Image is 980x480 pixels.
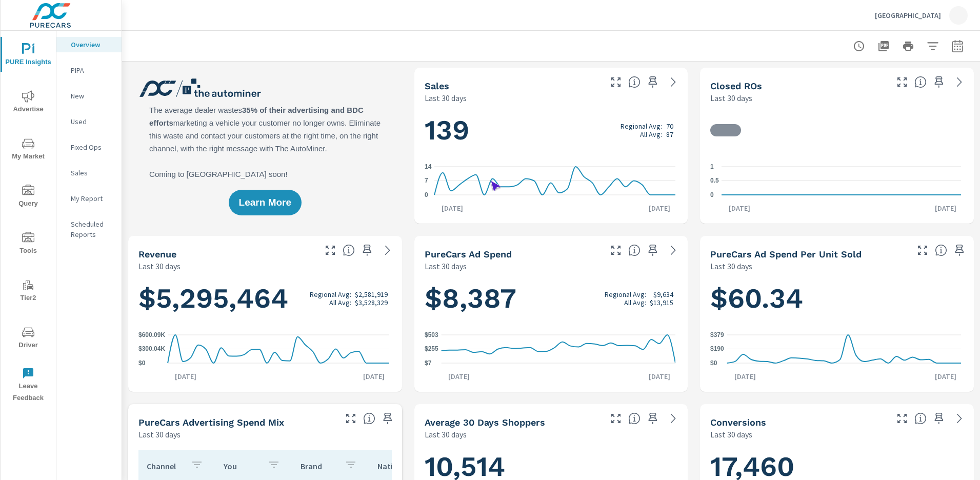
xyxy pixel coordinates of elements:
[894,74,910,90] button: Make Fullscreen
[229,190,302,215] button: Learn More
[642,203,677,213] p: [DATE]
[379,242,396,258] a: See more details in report
[168,371,204,382] p: [DATE]
[653,290,673,298] p: $9,634
[898,36,918,56] button: Print Report
[710,359,717,367] text: $0
[425,260,467,272] p: Last 30 days
[605,290,646,298] p: Regional Avg:
[931,74,947,90] span: Save this to your personalized report
[329,298,351,307] p: All Avg:
[71,168,113,178] p: Sales
[56,191,122,206] div: My Report
[56,165,122,181] div: Sales
[645,410,661,427] span: Save this to your personalized report
[441,371,477,382] p: [DATE]
[56,216,122,242] div: Scheduled Reports
[425,281,678,316] h1: $8,387
[628,244,641,256] span: Total cost of media for all PureCars channels for the selected dealership group over the selected...
[343,244,355,256] span: Total sales revenue over the selected date range. [Source: This data is sourced from the dealer’s...
[914,412,927,425] span: The number of dealer-specified goals completed by a visitor. [Source: This data is provided by th...
[56,114,122,129] div: Used
[56,37,122,52] div: Overview
[645,242,661,258] span: Save this to your personalized report
[645,74,661,90] span: Save this to your personalized report
[642,371,677,382] p: [DATE]
[666,130,673,138] p: 87
[710,281,964,316] h1: $60.34
[710,81,762,91] h5: Closed ROs
[4,90,53,115] span: Advertise
[359,242,375,258] span: Save this to your personalized report
[608,74,624,90] button: Make Fullscreen
[138,331,165,338] text: $600.09K
[875,11,941,20] p: [GEOGRAPHIC_DATA]
[628,76,641,88] span: Number of vehicles sold by the dealership over the selected date range. [Source: This data is sou...
[138,281,392,316] h1: $5,295,464
[71,39,113,50] p: Overview
[951,410,968,427] a: See more details in report
[71,116,113,127] p: Used
[425,81,449,91] h5: Sales
[377,461,413,471] p: National
[71,65,113,75] p: PIPA
[710,428,752,441] p: Last 30 days
[301,461,336,471] p: Brand
[4,367,53,404] span: Leave Feedback
[4,137,53,163] span: My Market
[425,191,428,198] text: 0
[4,232,53,257] span: Tools
[4,43,53,68] span: PURE Insights
[665,242,682,258] a: See more details in report
[624,298,646,307] p: All Avg:
[138,346,165,353] text: $300.04K
[914,242,931,258] button: Make Fullscreen
[138,249,176,259] h5: Revenue
[710,249,862,259] h5: PureCars Ad Spend Per Unit Sold
[363,412,375,425] span: This table looks at how you compare to the amount of budget you spend per channel as opposed to y...
[425,346,438,353] text: $255
[147,461,183,471] p: Channel
[666,122,673,130] p: 70
[56,88,122,104] div: New
[138,260,181,272] p: Last 30 days
[608,410,624,427] button: Make Fullscreen
[1,31,56,408] div: nav menu
[239,198,291,207] span: Learn More
[355,298,388,307] p: $3,528,329
[425,163,432,170] text: 14
[608,242,624,258] button: Make Fullscreen
[138,428,181,441] p: Last 30 days
[873,36,894,56] button: "Export Report to PDF"
[665,74,682,90] a: See more details in report
[425,417,545,428] h5: Average 30 Days Shoppers
[914,76,927,88] span: Number of Repair Orders Closed by the selected dealership group over the selected time range. [So...
[71,142,113,152] p: Fixed Ops
[951,242,968,258] span: Save this to your personalized report
[935,244,947,256] span: Average cost of advertising per each vehicle sold at the dealer over the selected date range. The...
[928,371,964,382] p: [DATE]
[894,410,910,427] button: Make Fullscreen
[710,331,724,338] text: $379
[710,260,752,272] p: Last 30 days
[343,410,359,427] button: Make Fullscreen
[322,242,338,258] button: Make Fullscreen
[710,163,714,170] text: 1
[425,177,428,185] text: 7
[379,410,396,427] span: Save this to your personalized report
[727,371,763,382] p: [DATE]
[650,298,673,307] p: $13,915
[355,290,388,298] p: $2,581,919
[71,91,113,101] p: New
[71,219,113,239] p: Scheduled Reports
[425,331,438,338] text: $503
[923,36,943,56] button: Apply Filters
[928,203,964,213] p: [DATE]
[224,461,259,471] p: You
[56,139,122,155] div: Fixed Ops
[71,193,113,204] p: My Report
[434,203,470,213] p: [DATE]
[425,428,467,441] p: Last 30 days
[628,412,641,425] span: A rolling 30 day total of daily Shoppers on the dealership website, averaged over the selected da...
[710,92,752,104] p: Last 30 days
